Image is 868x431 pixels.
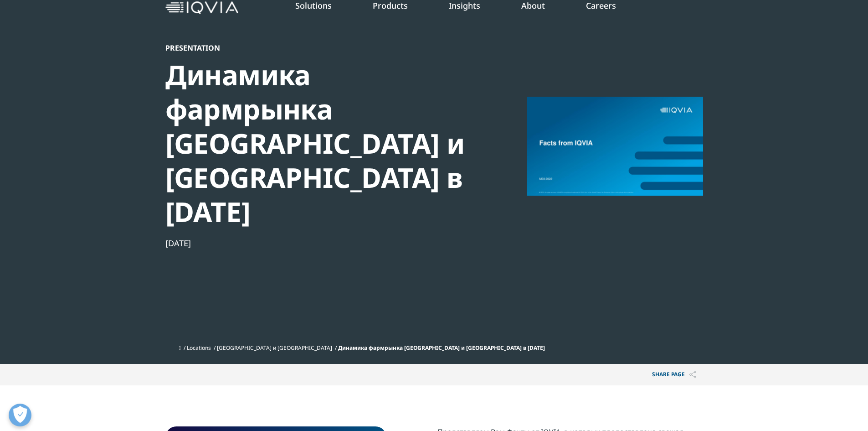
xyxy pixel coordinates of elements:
[165,43,478,52] div: Presentation
[9,404,31,426] button: Открыть настройки
[645,364,703,385] button: Share PAGEShare PAGE
[338,344,545,352] span: Динамика фармрынка [GEOGRAPHIC_DATA] и [GEOGRAPHIC_DATA] в [DATE]
[165,58,478,229] div: Динамика фармрынка [GEOGRAPHIC_DATA] и [GEOGRAPHIC_DATA] в [DATE]
[217,344,332,352] a: [GEOGRAPHIC_DATA] и [GEOGRAPHIC_DATA]
[689,371,696,379] img: Share PAGE
[165,238,478,249] div: [DATE]
[187,344,211,352] a: Locations
[645,364,703,385] p: Share PAGE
